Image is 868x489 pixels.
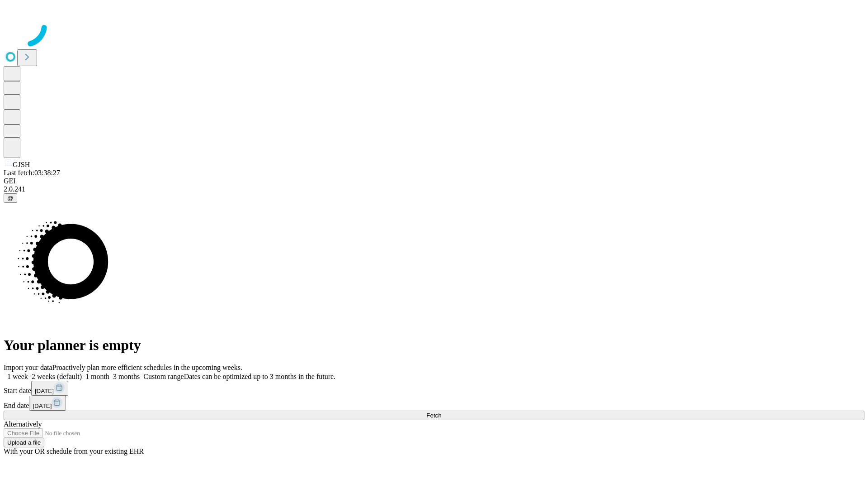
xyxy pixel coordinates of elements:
[184,373,335,380] span: Dates can be optimized up to 3 months in the future.
[4,420,42,428] span: Alternatively
[4,438,44,447] button: Upload a file
[4,411,864,420] button: Fetch
[426,412,441,419] span: Fetch
[143,373,184,380] span: Custom range
[31,381,68,396] button: [DATE]
[4,447,144,455] span: With your OR schedule from your existing EHR
[4,364,52,371] span: Import your data
[4,169,60,177] span: Last fetch: 03:38:27
[4,193,17,203] button: @
[33,403,52,409] span: [DATE]
[4,396,864,411] div: End date
[7,373,28,380] span: 1 week
[4,337,864,354] h1: Your planner is empty
[113,373,140,380] span: 3 months
[29,396,66,411] button: [DATE]
[4,185,864,193] div: 2.0.241
[32,373,82,380] span: 2 weeks (default)
[4,381,864,396] div: Start date
[13,161,30,168] span: GJSH
[85,373,109,380] span: 1 month
[7,195,14,201] span: @
[35,388,54,394] span: [DATE]
[4,177,864,185] div: GEI
[52,364,242,371] span: Proactively plan more efficient schedules in the upcoming weeks.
